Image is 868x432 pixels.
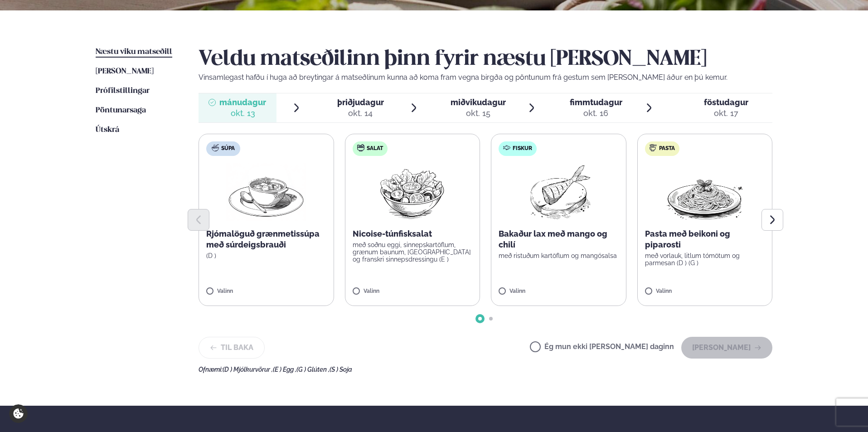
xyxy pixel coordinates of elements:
img: Salad.png [372,163,452,221]
span: [PERSON_NAME] [96,68,154,75]
button: Previous slide [188,209,209,231]
div: okt. 14 [337,108,384,119]
span: Súpa [221,145,235,152]
p: (D ) [206,252,326,259]
span: Salat [367,145,383,152]
img: fish.svg [503,144,510,151]
span: fimmtudagur [570,97,622,107]
p: Pasta með beikoni og piparosti [645,228,765,250]
p: Nicoise-túnfisksalat [353,228,473,239]
p: með soðnu eggi, sinnepskartöflum, grænum baunum, [GEOGRAPHIC_DATA] og franskri sinnepsdressingu (E ) [353,241,473,263]
a: Prófílstillingar [96,86,150,97]
p: með vorlauk, litlum tómötum og parmesan (D ) (G ) [645,252,765,267]
img: Fish.png [519,163,599,221]
a: Útskrá [96,125,119,136]
span: Pöntunarsaga [96,107,146,114]
div: Ofnæmi: [199,366,772,373]
span: (E ) Egg , [273,366,296,373]
p: Bakaður lax með mango og chilí [499,228,619,250]
span: Go to slide 1 [478,317,482,320]
span: þriðjudagur [337,97,384,107]
div: okt. 13 [219,108,266,119]
img: soup.svg [212,144,219,151]
span: föstudagur [704,97,748,107]
span: Fiskur [513,145,532,152]
img: pasta.svg [650,144,657,151]
span: mánudagur [219,97,266,107]
button: Til baka [199,337,265,359]
img: salad.svg [357,144,364,151]
button: Next slide [761,209,783,231]
p: Rjómalöguð grænmetissúpa með súrdeigsbrauði [206,228,326,250]
span: Go to slide 2 [489,317,493,320]
img: Soup.png [226,163,306,221]
span: (D ) Mjólkurvörur , [223,366,273,373]
p: með ristuðum kartöflum og mangósalsa [499,252,619,259]
span: (S ) Soja [330,366,352,373]
a: Pöntunarsaga [96,105,146,116]
span: miðvikudagur [451,97,506,107]
div: okt. 15 [451,108,506,119]
span: Næstu viku matseðill [96,48,172,56]
span: Prófílstillingar [96,87,150,95]
span: (G ) Glúten , [296,366,330,373]
span: Útskrá [96,126,119,134]
span: Pasta [659,145,675,152]
img: Spagetti.png [665,163,745,221]
button: [PERSON_NAME] [681,337,772,359]
h2: Veldu matseðilinn þinn fyrir næstu [PERSON_NAME] [199,47,772,72]
a: Cookie settings [9,404,28,423]
a: Næstu viku matseðill [96,47,172,58]
div: okt. 17 [704,108,748,119]
div: okt. 16 [570,108,622,119]
p: Vinsamlegast hafðu í huga að breytingar á matseðlinum kunna að koma fram vegna birgða og pöntunum... [199,72,772,83]
a: [PERSON_NAME] [96,66,154,77]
